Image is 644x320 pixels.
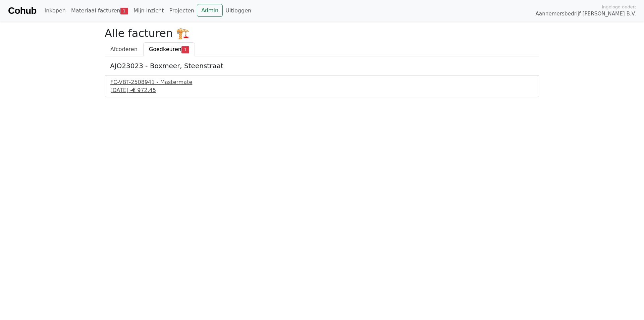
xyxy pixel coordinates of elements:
[535,10,636,18] span: Aannemersbedrijf [PERSON_NAME] B.V.
[42,4,68,17] a: Inkopen
[8,3,36,19] a: Cohub
[149,46,181,52] span: Goedkeuren
[110,78,534,86] div: FC-VBT-2508941 - Mastermate
[110,62,534,70] h5: AJO23023 - Boxmeer, Steenstraat
[132,87,156,93] span: € 972,45
[105,27,539,40] h2: Alle facturen 🏗️
[110,46,138,52] span: Afcoderen
[120,8,128,14] span: 1
[197,4,223,17] a: Admin
[166,4,197,17] a: Projecten
[131,4,167,17] a: Mijn inzicht
[223,4,254,17] a: Uitloggen
[110,78,534,94] a: FC-VBT-2508941 - Mastermate[DATE] -€ 972,45
[602,4,636,10] span: Ingelogd onder:
[68,4,131,17] a: Materiaal facturen1
[105,42,143,56] a: Afcoderen
[110,86,534,94] div: [DATE] -
[143,42,195,56] a: Goedkeuren1
[181,46,189,53] span: 1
